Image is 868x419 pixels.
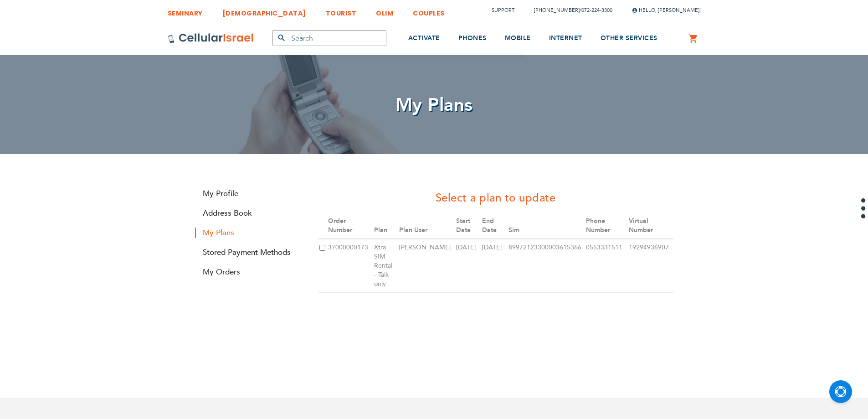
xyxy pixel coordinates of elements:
a: OTHER SERVICES [601,21,657,56]
a: TOURIST [326,2,357,19]
td: 19294936907 [627,239,673,293]
span: OTHER SERVICES [601,34,657,42]
img: Cellular Israel Logo [168,33,254,44]
th: Start Date [455,213,481,239]
strong: My Plans [195,228,304,238]
li: / [525,4,612,17]
a: Stored Payment Methods [195,247,304,258]
td: [PERSON_NAME] [398,239,455,293]
a: [DEMOGRAPHIC_DATA] [222,2,306,19]
td: Xtra SIM Rental - Talk only [373,239,398,293]
a: PHONES [458,21,487,56]
td: 0553331511 [585,239,627,293]
td: 89972123300003615366 [507,239,585,293]
th: Plan User [398,213,455,239]
a: OLIM [376,2,393,19]
span: My Plans [395,93,473,118]
a: INTERNET [549,21,582,56]
span: MOBILE [505,34,531,42]
td: [DATE] [455,239,481,293]
a: SEMINARY [168,2,203,19]
a: MOBILE [505,21,531,56]
td: [DATE] [481,239,507,293]
th: Virtual Number [627,213,673,239]
a: 072-224-3300 [581,7,612,14]
a: Address Book [195,208,304,218]
span: INTERNET [549,34,582,42]
a: [PHONE_NUMBER] [534,7,580,14]
input: Search [272,30,386,46]
th: Order Number [327,213,373,239]
a: My Orders [195,267,304,277]
th: End Date [481,213,507,239]
th: Sim [507,213,585,239]
a: Support [492,7,514,14]
a: ACTIVATE [408,21,440,56]
a: COUPLES [413,2,445,19]
a: My Profile [195,188,304,199]
span: Hello, [PERSON_NAME]! [632,7,701,14]
h3: Select a plan to update [318,191,673,206]
th: Phone Number [585,213,627,239]
span: ACTIVATE [408,34,440,42]
th: Plan [373,213,398,239]
td: 37000000173 [327,239,373,293]
span: PHONES [458,34,487,42]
